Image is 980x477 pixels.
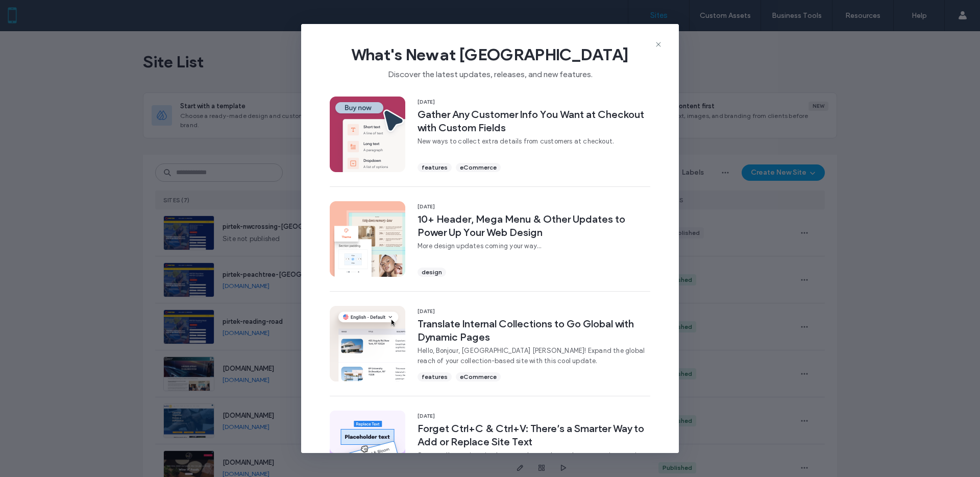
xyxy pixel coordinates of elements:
span: Forget Ctrl+C & Ctrl+V: There’s a Smarter Way to Add or Replace Site Text [418,422,650,448]
span: [DATE] [418,308,650,315]
span: Discover the latest updates, releases, and new features. [317,65,663,80]
span: features [422,372,448,381]
span: [DATE] [418,203,650,210]
span: More design updates coming your way... [418,241,650,251]
span: 10+ Header, Mega Menu & Other Updates to Power Up Your Web Design [418,212,650,239]
span: design [422,268,442,277]
span: eCommerce [460,372,497,381]
span: features [422,163,448,172]
span: Gather Any Customer Info You Want at Checkout with Custom Fields [418,108,650,134]
span: Hello, Bonjour, [GEOGRAPHIC_DATA] [PERSON_NAME]! Expand the global reach of your collection-based... [418,346,650,366]
span: [DATE] [418,99,650,106]
span: Translate Internal Collections to Go Global with Dynamic Pages [418,317,650,344]
span: [DATE] [418,413,650,420]
span: What's New at [GEOGRAPHIC_DATA] [317,44,663,65]
span: New ways to collect extra details from customers at checkout. [418,136,650,147]
span: Say goodbye to jumping between docs, tabs, and copy-pasting text into your site. [418,450,650,471]
span: eCommerce [460,163,497,172]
